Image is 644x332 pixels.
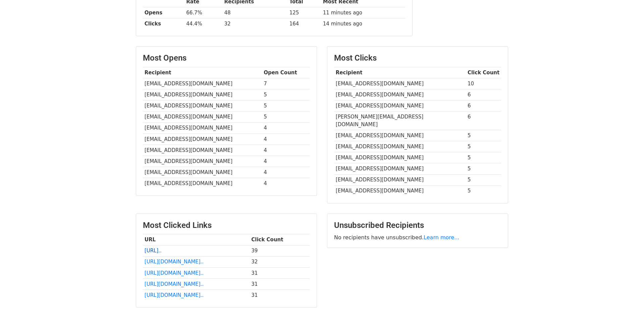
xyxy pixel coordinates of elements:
[334,111,466,130] td: [PERSON_NAME][EMAIL_ADDRESS][DOMAIN_NAME]
[466,111,501,130] td: 6
[334,53,501,63] h3: Most Clicks
[143,221,310,230] h3: Most Clicked Links
[250,256,310,267] td: 32
[262,178,310,189] td: 4
[250,234,310,245] th: Click Count
[145,281,204,287] a: [URL][DOMAIN_NAME]..
[610,300,644,332] iframe: Chat Widget
[466,185,501,196] td: 5
[145,292,204,298] a: [URL][DOMAIN_NAME]..
[321,7,406,18] td: 11 minutes ago
[466,174,501,185] td: 5
[143,134,262,145] td: [EMAIL_ADDRESS][DOMAIN_NAME]
[262,67,310,78] th: Open Count
[262,122,310,134] td: 4
[334,185,466,196] td: [EMAIL_ADDRESS][DOMAIN_NAME]
[334,152,466,163] td: [EMAIL_ADDRESS][DOMAIN_NAME]
[262,145,310,156] td: 4
[321,18,406,29] td: 14 minutes ago
[143,122,262,134] td: [EMAIL_ADDRESS][DOMAIN_NAME]
[143,100,262,111] td: [EMAIL_ADDRESS][DOMAIN_NAME]
[262,89,310,100] td: 5
[143,67,262,78] th: Recipient
[143,53,310,63] h3: Most Opens
[466,100,501,111] td: 6
[288,7,321,18] td: 125
[334,130,466,141] td: [EMAIL_ADDRESS][DOMAIN_NAME]
[262,111,310,122] td: 5
[143,234,250,245] th: URL
[334,163,466,174] td: [EMAIL_ADDRESS][DOMAIN_NAME]
[334,67,466,78] th: Recipient
[466,163,501,174] td: 5
[466,67,501,78] th: Click Count
[334,100,466,111] td: [EMAIL_ADDRESS][DOMAIN_NAME]
[466,130,501,141] td: 5
[143,111,262,122] td: [EMAIL_ADDRESS][DOMAIN_NAME]
[262,78,310,89] td: 7
[250,245,310,256] td: 39
[334,141,466,152] td: [EMAIL_ADDRESS][DOMAIN_NAME]
[250,278,310,289] td: 31
[466,89,501,100] td: 6
[424,234,460,241] a: Learn more...
[334,174,466,185] td: [EMAIL_ADDRESS][DOMAIN_NAME]
[184,18,222,29] td: 44.4%
[145,248,162,254] a: [URL]..
[143,178,262,189] td: [EMAIL_ADDRESS][DOMAIN_NAME]
[334,234,501,241] p: No recipients have unsubscribed.
[262,167,310,178] td: 4
[143,78,262,89] td: [EMAIL_ADDRESS][DOMAIN_NAME]
[223,7,288,18] td: 48
[466,141,501,152] td: 5
[143,7,184,18] th: Opens
[334,78,466,89] td: [EMAIL_ADDRESS][DOMAIN_NAME]
[250,267,310,278] td: 31
[288,18,321,29] td: 164
[143,89,262,100] td: [EMAIL_ADDRESS][DOMAIN_NAME]
[143,145,262,156] td: [EMAIL_ADDRESS][DOMAIN_NAME]
[334,89,466,100] td: [EMAIL_ADDRESS][DOMAIN_NAME]
[250,289,310,301] td: 31
[334,221,501,230] h3: Unsubscribed Recipients
[145,259,204,265] a: [URL][DOMAIN_NAME]..
[262,134,310,145] td: 4
[184,7,222,18] td: 66.7%
[145,270,204,276] a: [URL][DOMAIN_NAME]..
[466,78,501,89] td: 10
[223,18,288,29] td: 32
[466,152,501,163] td: 5
[262,156,310,167] td: 4
[143,167,262,178] td: [EMAIL_ADDRESS][DOMAIN_NAME]
[143,156,262,167] td: [EMAIL_ADDRESS][DOMAIN_NAME]
[143,18,184,29] th: Clicks
[262,100,310,111] td: 5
